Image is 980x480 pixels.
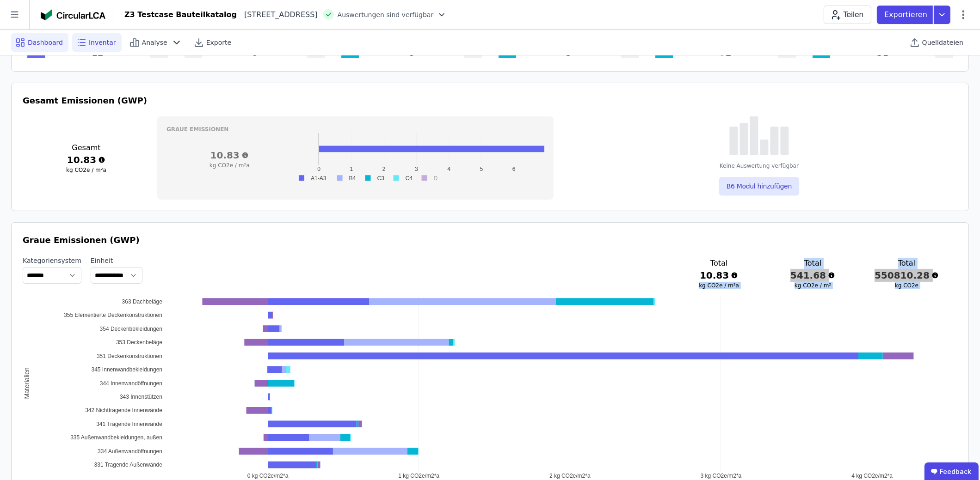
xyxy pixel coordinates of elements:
[687,269,751,282] h3: 10.83
[687,282,751,289] h3: kg CO2e / m²a
[781,269,845,282] h3: 541.68
[91,256,142,265] label: Einheit
[142,38,167,47] span: Analyse
[338,10,434,19] span: Auswertungen sind verfügbar
[166,162,292,169] h3: kg CO2e / m²a
[206,38,231,47] span: Exporte
[875,282,939,289] h3: kg CO2e
[237,9,318,20] div: [STREET_ADDRESS]
[824,6,871,24] button: Teilen
[28,38,63,47] span: Dashboard
[884,9,929,20] p: Exportieren
[23,94,957,107] h3: Gesamt Emissionen (GWP)
[23,153,150,166] h3: 10.83
[720,162,799,170] div: Keine Auswertung verfügbar
[875,269,939,282] h3: 550810.28
[922,38,963,47] span: Quelldateien
[166,149,292,162] h3: 10.83
[23,234,957,247] h3: Graue Emissionen (GWP)
[23,166,150,174] h3: kg CO2e / m²a
[124,9,237,20] div: Z3 Testcase Bauteilkatalog
[687,258,751,269] h3: Total
[23,142,150,153] h3: Gesamt
[781,282,845,289] h3: kg CO2e / m²
[719,177,799,195] button: B6 Modul hinzufügen
[729,116,789,155] img: empty-state
[41,9,105,20] img: Concular
[89,38,116,47] span: Inventar
[166,126,544,133] h3: Graue Emissionen
[875,258,939,269] h3: Total
[781,258,845,269] h3: Total
[23,256,81,265] label: Kategoriensystem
